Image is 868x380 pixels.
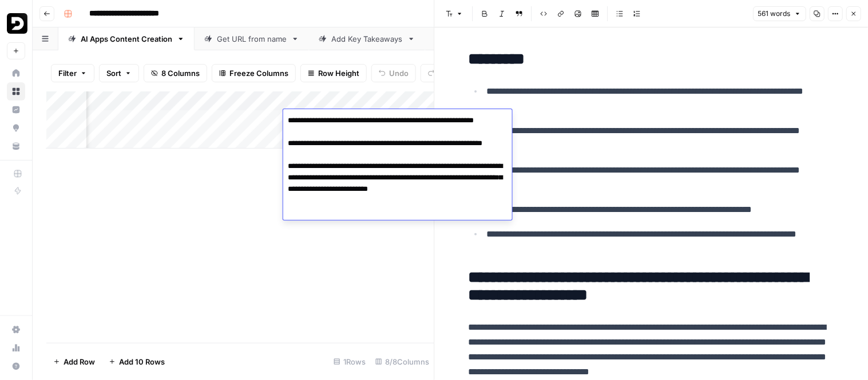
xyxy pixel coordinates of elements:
button: Add Row [46,353,102,371]
div: AI Apps Content Creation [81,33,172,45]
span: Add Row [64,356,95,367]
a: AI Apps Content Creation [58,27,195,50]
div: Get URL from name [217,33,287,45]
span: Freeze Columns [229,67,288,79]
a: Category sorter [425,27,527,50]
span: 8 Columns [161,67,200,79]
a: Opportunities [7,119,25,137]
button: 8 Columns [144,64,207,82]
button: Row Height [300,64,367,82]
a: Add Key Takeaways [309,27,425,50]
span: Sort [106,67,121,79]
a: Usage [7,339,25,357]
img: Deepgram Logo [7,13,27,34]
div: 8/8 Columns [371,353,434,371]
button: Help + Support [7,357,25,375]
a: Browse [7,82,25,101]
span: Undo [389,67,409,79]
a: Insights [7,101,25,119]
span: Add 10 Rows [119,356,165,367]
button: Filter [51,64,94,82]
span: 561 words [758,9,791,19]
a: Settings [7,321,25,339]
span: Filter [58,67,77,79]
button: 561 words [753,6,806,21]
button: Freeze Columns [212,64,296,82]
a: Home [7,64,25,82]
span: Row Height [318,67,359,79]
div: 1 Rows [329,353,371,371]
div: Add Key Takeaways [331,33,403,45]
button: Undo [371,64,416,82]
a: Get URL from name [195,27,309,50]
button: Add 10 Rows [102,353,172,371]
a: Your Data [7,137,25,155]
button: Workspace: Deepgram [7,9,25,38]
button: Sort [99,64,139,82]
